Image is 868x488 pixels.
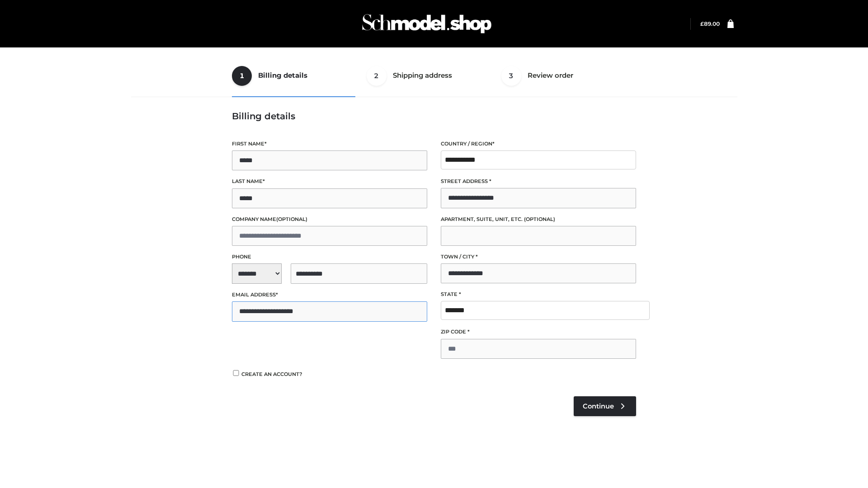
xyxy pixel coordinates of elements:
span: (optional) [524,216,555,222]
span: Continue [583,402,614,410]
label: ZIP Code [441,328,636,336]
label: Country / Region [441,140,636,148]
label: Company name [232,215,427,224]
label: First name [232,140,427,148]
img: Schmodel Admin 964 [359,6,495,42]
label: Phone [232,253,427,261]
span: Create an account? [241,371,302,377]
label: Town / City [441,253,636,261]
label: Street address [441,177,636,186]
h3: Billing details [232,111,636,122]
a: £89.00 [700,20,720,27]
span: (optional) [276,216,307,222]
bdi: 89.00 [700,20,720,27]
a: Continue [574,396,636,416]
label: State [441,290,636,299]
label: Apartment, suite, unit, etc. [441,215,636,224]
label: Email address [232,291,427,299]
span: £ [700,20,704,27]
input: Create an account? [232,370,240,376]
label: Last name [232,177,427,186]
